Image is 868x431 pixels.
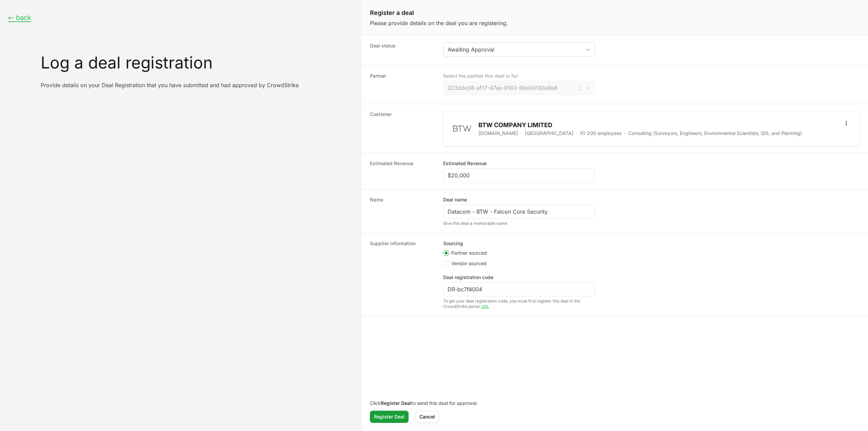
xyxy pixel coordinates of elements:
a: [DOMAIN_NAME] [478,130,518,137]
span: · [576,130,577,137]
button: Awaiting Approval [443,43,595,56]
dt: Deal status [370,42,435,59]
span: Register Deal [374,413,405,421]
dt: Customer [370,111,435,146]
span: Cancel [419,413,435,421]
dt: Name [370,196,435,226]
input: $ [448,171,591,179]
b: Register Deal [381,400,411,406]
button: Cancel [415,411,439,423]
div: Awaiting Approval [448,45,581,54]
dt: Partner [370,73,435,97]
p: 51-200 employees [580,130,622,137]
p: Click to send this deal for approval. [370,400,860,407]
p: [GEOGRAPHIC_DATA] [525,130,573,137]
span: Partner sourced [451,250,487,256]
img: BTW COMPANY LIMITED [451,118,473,139]
label: Deal name [443,196,467,203]
button: ← back [8,14,31,22]
legend: Sourcing [443,240,463,247]
label: Select the partner this deal is for: [443,73,595,79]
p: Please provide details on the deal you are registering. [370,19,860,27]
span: Vendor sourced [451,260,487,267]
button: Open options [841,118,852,129]
p: Provide details on your Deal Registration that you have submitted and had approved by CrowdStrike [41,82,344,89]
input: Loading... [443,81,573,95]
h2: BTW COMPANY LIMITED [478,120,802,130]
dl: Create activity form [362,36,868,316]
span: · [521,130,522,137]
p: Consulting (Surveyors, Engineers, Environmental Scientists, GIS, and Planning) [628,130,802,137]
label: Estimated Revenue [443,160,487,167]
div: Open [581,81,595,95]
a: URL [481,304,489,309]
h1: Register a deal [370,8,860,18]
span: · [624,130,626,137]
button: Register Deal [370,411,409,423]
label: Deal registration code [443,274,493,281]
dt: Estimated Revenue [370,160,435,182]
div: Give this deal a memorable name [443,221,595,226]
div: To get your deal registration code, you must first register this deal in the CrowdStrike portal [443,298,595,309]
h1: Log a deal registration [41,55,354,71]
dt: Supplier information [370,240,435,309]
